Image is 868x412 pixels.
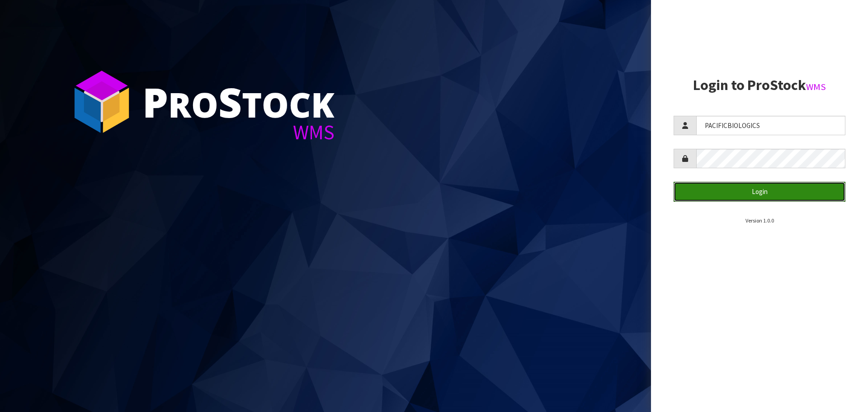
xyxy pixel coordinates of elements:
img: ProStock Cube [68,68,136,136]
small: Version 1.0.0 [745,217,774,224]
small: WMS [806,81,826,93]
span: S [218,74,242,129]
button: Login [674,182,845,201]
input: Username [696,116,845,135]
div: WMS [142,122,335,142]
h2: Login to ProStock [674,77,845,93]
div: ro tock [142,81,335,122]
span: P [142,74,168,129]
